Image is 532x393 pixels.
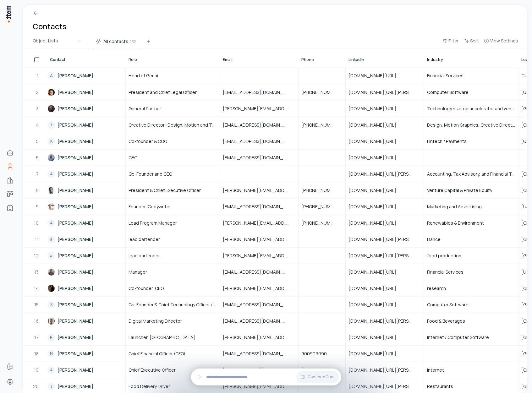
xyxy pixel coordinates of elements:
img: Amit Matani [47,154,55,161]
img: Garry Tan [47,187,55,194]
a: Forms [4,360,16,373]
span: [PHONE_NUMBER] [301,220,343,226]
button: Continue Chat [296,371,339,383]
span: Continue Chat [308,374,335,379]
span: [EMAIL_ADDRESS][DOMAIN_NAME] [223,269,295,275]
span: Launcher, [GEOGRAPHIC_DATA] [129,334,195,341]
span: [DOMAIN_NAME][URL] [348,106,404,112]
button: View Settings [481,37,521,48]
span: 15 [34,302,39,308]
span: View Settings [490,38,518,44]
span: [DOMAIN_NAME][URL] [348,204,404,210]
a: [PERSON_NAME] [47,264,125,280]
span: 14 [34,285,39,292]
span: Design, Motion Graphics, Creative Direction [427,122,515,128]
a: A[PERSON_NAME] [47,68,125,84]
span: 18 [34,351,39,357]
span: Lead Program Manager [129,220,177,226]
a: [PERSON_NAME] [47,281,125,296]
a: [PERSON_NAME] [47,101,125,116]
span: [EMAIL_ADDRESS][DOMAIN_NAME] [223,318,295,324]
a: Contacts [4,160,16,173]
span: Phone [301,57,314,62]
span: Chief Financial Officer (CFO) [129,351,185,357]
span: Food & Beverages [427,318,465,324]
span: Chief Executive Officer [129,367,176,373]
span: 2 [36,89,39,96]
span: Food Delivery Driver [129,383,170,390]
span: 4 [36,122,39,128]
span: [DOMAIN_NAME][URL] [348,269,404,275]
a: [PERSON_NAME] [47,183,125,198]
span: Financial Services [427,269,463,275]
span: Internet / Computer Software [427,334,489,341]
span: [DOMAIN_NAME][URL] [348,220,404,226]
span: [DOMAIN_NAME][URL][PERSON_NAME] [348,253,421,259]
span: [PERSON_NAME][EMAIL_ADDRESS][DOMAIN_NAME] [223,253,295,259]
span: [PERSON_NAME][EMAIL_ADDRESS][PERSON_NAME][DOMAIN_NAME] [223,285,295,292]
a: S[PERSON_NAME] [47,297,125,312]
div: a [47,236,55,243]
span: 19 [34,367,39,373]
span: [PERSON_NAME][EMAIL_ADDRESS][DOMAIN_NAME] [223,383,295,390]
span: [EMAIL_ADDRESS][DOMAIN_NAME] [223,204,295,210]
span: LinkedIn [348,57,364,62]
span: [PERSON_NAME][EMAIL_ADDRESS][DOMAIN_NAME] [223,106,295,112]
span: Email [223,57,233,62]
a: deals [4,188,16,200]
span: [PHONE_NUMBER] [301,89,343,96]
div: a [47,252,55,259]
span: Computer Software [427,302,469,308]
span: 16 [34,318,39,324]
span: [DOMAIN_NAME][URL][PERSON_NAME] [348,383,421,390]
span: Accounting, Tax Advisory, and Financial Technology [427,171,515,177]
span: research [427,285,446,292]
span: [DOMAIN_NAME][URL][PERSON_NAME] [348,171,421,177]
span: 232 [129,39,136,44]
span: [DOMAIN_NAME][URL][PERSON_NAME] [348,318,421,324]
span: 7 [36,171,39,177]
span: Marketing and Advertising [427,204,482,210]
span: [DOMAIN_NAME][URL][PERSON_NAME] [348,367,421,373]
span: 8 [36,187,39,194]
span: [EMAIL_ADDRESS][DOMAIN_NAME] [223,138,295,145]
span: [EMAIL_ADDRESS][DOMAIN_NAME] [223,155,295,161]
span: Venture Capital & Private Equity [427,187,492,194]
span: Restaurants [427,383,453,390]
a: a[PERSON_NAME] [47,232,125,247]
span: President & Chief Executive Officer [129,187,201,194]
a: A[PERSON_NAME] [47,166,125,182]
span: Head of Genai [129,73,158,79]
h1: Contacts [33,21,66,31]
span: 900909090 [301,351,334,357]
span: [PERSON_NAME][EMAIL_ADDRESS][DOMAIN_NAME] [223,236,295,243]
span: 5 [36,138,39,145]
div: K [47,138,55,145]
button: Sort [461,37,481,48]
a: A[PERSON_NAME] [47,362,125,378]
a: a[PERSON_NAME] [47,248,125,263]
span: Manager [129,269,147,275]
span: [PHONE_NUMBER] [301,204,343,210]
span: [DOMAIN_NAME][URL][PERSON_NAME] [348,236,421,243]
span: Sort [470,38,479,44]
span: 12 [34,253,39,259]
span: 10 [34,220,39,226]
span: [EMAIL_ADDRESS][DOMAIN_NAME] [223,302,295,308]
a: [PERSON_NAME] [47,85,125,100]
span: 1 [37,73,39,79]
span: [DOMAIN_NAME][URL] [348,351,404,357]
img: Bernard Aceituno [47,285,55,292]
img: Pete Koomen [47,105,55,112]
span: [DOMAIN_NAME][URL] [348,302,404,308]
span: [EMAIL_ADDRESS][DOMAIN_NAME] [223,89,295,96]
span: lead bartender [129,236,160,243]
a: Settings [4,375,16,388]
span: Filter [448,38,459,44]
span: Renewables & Environment [427,220,484,226]
span: [DOMAIN_NAME][URL] [348,122,404,128]
img: Item Brain Logo [5,5,11,23]
a: R[PERSON_NAME] [47,330,125,345]
span: 13 [34,269,39,275]
a: Companies [4,174,16,187]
